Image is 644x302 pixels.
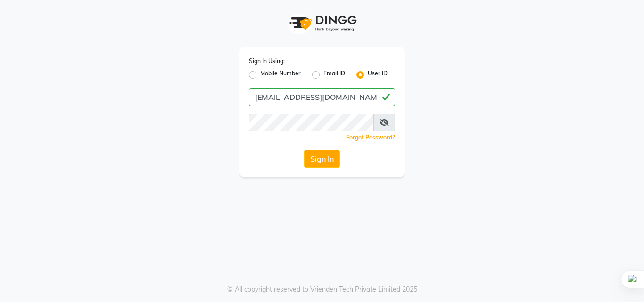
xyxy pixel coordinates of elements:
label: Sign In Using: [249,57,285,65]
input: Username [249,88,395,106]
input: Username [249,114,374,131]
a: Forgot Password? [346,134,395,141]
label: Email ID [323,69,345,81]
img: logo1.svg [284,9,360,37]
label: User ID [368,69,388,81]
button: Sign In [304,150,340,168]
label: Mobile Number [260,69,301,81]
